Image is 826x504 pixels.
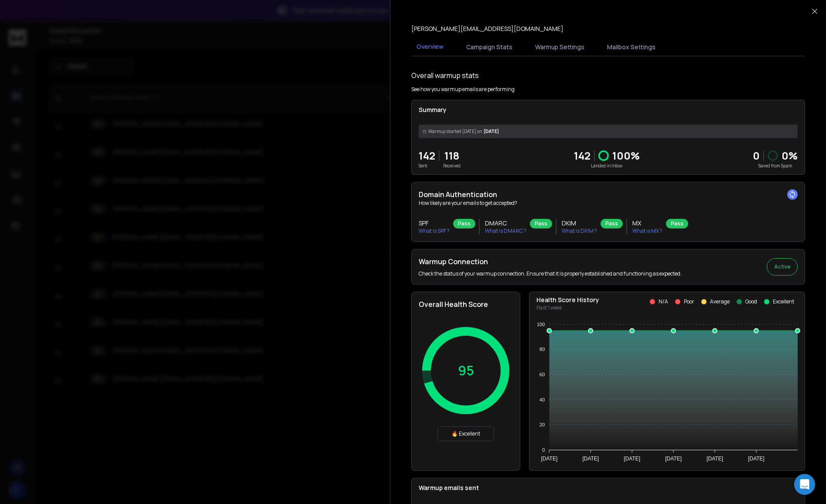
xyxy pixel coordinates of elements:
p: Sent [419,163,435,169]
div: [DATE] [419,125,798,138]
p: 142 [419,149,435,163]
span: Warmup started [DATE] on [428,128,482,135]
h2: Warmup Connection [419,256,682,267]
p: Check the status of your warmup connection. Ensure that it is properly established and functionin... [419,270,682,277]
p: Summary [419,106,798,114]
div: Pass [530,219,552,228]
p: Landed in Inbox [574,163,640,169]
div: Pass [453,219,475,228]
div: Pass [666,219,688,228]
p: What is DMARC ? [485,228,526,235]
strong: 0 [753,148,760,163]
h3: DKIM [562,219,597,228]
p: Warmup emails sent [419,484,798,492]
p: 118 [443,149,461,163]
tspan: 20 [539,422,545,427]
tspan: 40 [539,397,545,402]
p: 0 % [782,149,798,163]
tspan: [DATE] [541,456,557,462]
p: Saved from Spam [753,163,798,169]
button: Mailbox Settings [602,37,661,57]
tspan: [DATE] [665,456,682,462]
tspan: 100 [537,322,545,327]
div: Pass [601,219,623,228]
p: What is SPF ? [419,228,450,235]
p: Health Score History [536,296,599,304]
button: Warmup Settings [530,37,590,57]
h3: DMARC [485,219,526,228]
h1: Overall warmup stats [411,70,479,81]
div: Open Intercom Messenger [794,474,815,495]
p: Received [443,163,461,169]
button: Campaign Stats [461,37,518,57]
h3: MX [632,219,662,228]
p: 142 [574,149,590,163]
p: See how you warmup emails are performing [411,86,515,93]
p: How likely are your emails to get accepted? [419,200,798,207]
div: 🔥 Excellent [437,426,494,441]
p: Excellent [773,298,794,305]
p: N/A [659,298,668,305]
tspan: [DATE] [582,456,599,462]
p: Good [745,298,757,305]
h2: Overall Health Score [419,299,513,310]
button: Active [767,258,798,276]
p: Past 1 week [536,304,599,311]
button: Overview [411,37,449,57]
tspan: 80 [539,347,545,352]
p: What is MX ? [632,228,662,235]
p: 100 % [612,149,640,163]
p: [PERSON_NAME][EMAIL_ADDRESS][DOMAIN_NAME] [411,24,563,33]
tspan: 0 [542,447,545,453]
p: Average [710,298,730,305]
tspan: [DATE] [624,456,640,462]
tspan: [DATE] [707,456,723,462]
h3: SPF [419,219,450,228]
p: What is DKIM ? [562,228,597,235]
tspan: [DATE] [748,456,765,462]
p: Poor [684,298,694,305]
h2: Domain Authentication [419,189,798,200]
tspan: 60 [539,372,545,377]
p: 95 [458,363,474,378]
